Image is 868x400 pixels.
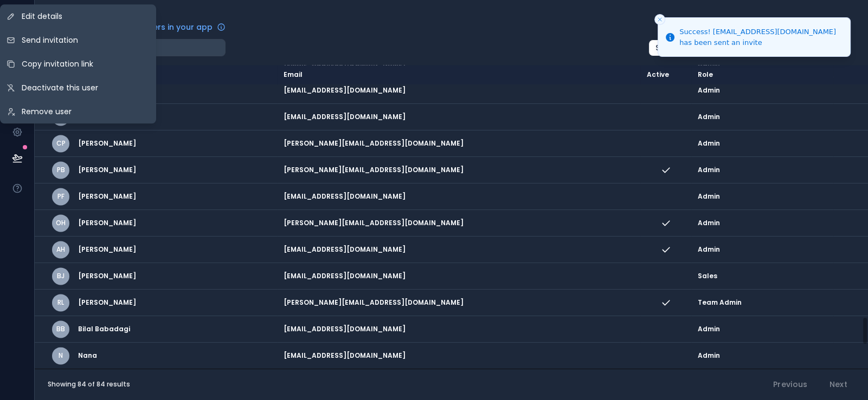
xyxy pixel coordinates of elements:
[698,272,717,280] span: Sales
[698,113,720,121] span: Admin
[57,272,65,280] span: BJ
[56,219,66,227] span: OH
[277,290,640,316] td: [PERSON_NAME][EMAIL_ADDRESS][DOMAIN_NAME]
[78,245,136,254] span: [PERSON_NAME]
[698,166,720,174] span: Admin
[277,237,640,263] td: [EMAIL_ADDRESS][DOMAIN_NAME]
[57,298,64,307] span: RL
[698,351,720,360] span: Admin
[277,343,640,369] td: [EMAIL_ADDRESS][DOMAIN_NAME]
[78,351,97,360] span: Nana
[35,65,868,369] div: scrollable content
[78,139,136,148] span: [PERSON_NAME]
[277,130,640,157] td: [PERSON_NAME][EMAIL_ADDRESS][DOMAIN_NAME]
[698,245,720,254] span: Admin
[698,219,720,227] span: Admin
[78,192,136,201] span: [PERSON_NAME]
[59,351,63,360] span: N
[698,298,742,307] span: Team Admin
[277,183,640,210] td: [EMAIL_ADDRESS][DOMAIN_NAME]
[698,325,720,333] span: Admin
[277,263,640,290] td: [EMAIL_ADDRESS][DOMAIN_NAME]
[22,106,72,117] span: Remove user
[277,65,640,85] th: Email
[22,11,62,22] span: Edit details
[78,219,136,227] span: [PERSON_NAME]
[56,325,65,333] span: BB
[22,58,93,69] span: Copy invitation link
[691,65,833,85] th: Role
[698,192,720,201] span: Admin
[679,27,841,48] div: Success! [EMAIL_ADDRESS][DOMAIN_NAME] has been sent an invite
[277,210,640,237] td: [PERSON_NAME][EMAIL_ADDRESS][DOMAIN_NAME]
[56,245,65,254] span: AH
[22,82,98,93] span: Deactivate this user
[277,77,640,104] td: [EMAIL_ADDRESS][DOMAIN_NAME]
[640,65,691,85] th: Active
[277,104,640,130] td: [EMAIL_ADDRESS][DOMAIN_NAME]
[57,192,65,201] span: PF
[648,40,751,57] button: Send invite reminders
[56,139,66,148] span: CP
[57,166,65,174] span: PB
[78,298,136,307] span: [PERSON_NAME]
[277,316,640,343] td: [EMAIL_ADDRESS][DOMAIN_NAME]
[78,325,130,333] span: Bilal Babadagi
[48,380,130,389] span: Showing 84 of 84 results
[698,139,720,148] span: Admin
[22,35,78,45] span: Send invitation
[78,166,136,174] span: [PERSON_NAME]
[277,157,640,183] td: [PERSON_NAME][EMAIL_ADDRESS][DOMAIN_NAME]
[78,272,136,280] span: [PERSON_NAME]
[654,14,665,25] button: Close toast
[698,86,720,95] span: Admin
